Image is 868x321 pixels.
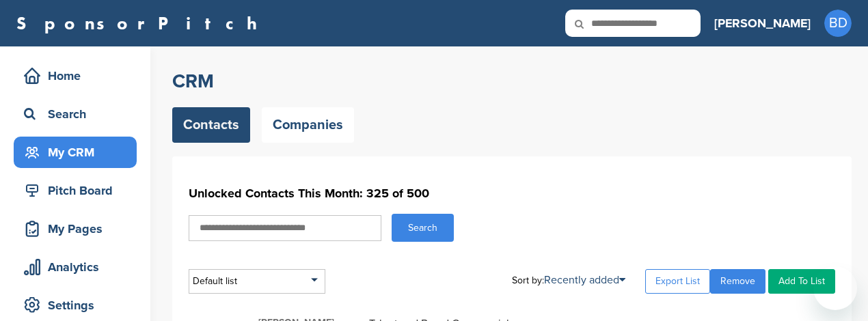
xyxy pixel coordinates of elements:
button: Search [392,214,454,242]
div: Search [21,102,137,126]
div: My CRM [21,140,137,165]
span: BD [824,10,852,37]
div: Home [21,64,137,88]
a: Export List [645,269,710,294]
a: Companies [262,107,354,143]
div: My Pages [21,217,137,241]
div: Analytics [21,255,137,279]
h3: [PERSON_NAME] [714,14,811,33]
div: Pitch Board [21,178,137,203]
div: Default list [189,269,325,294]
h2: CRM [172,69,852,94]
a: Home [14,60,137,92]
a: [PERSON_NAME] [714,8,811,38]
div: Sort by: [512,275,625,285]
a: Analytics [14,251,137,283]
a: My Pages [14,213,137,245]
a: Contacts [172,107,250,143]
a: SponsorPitch [16,14,266,32]
div: Settings [21,293,137,318]
h1: Unlocked Contacts This Month: 325 of 500 [189,181,835,206]
a: My CRM [14,137,137,168]
a: Search [14,98,137,130]
a: Settings [14,290,137,321]
a: Remove [710,269,765,294]
a: Add To List [768,269,835,294]
a: Recently added [544,273,625,287]
a: Pitch Board [14,175,137,206]
iframe: Button to launch messaging window [813,266,857,310]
